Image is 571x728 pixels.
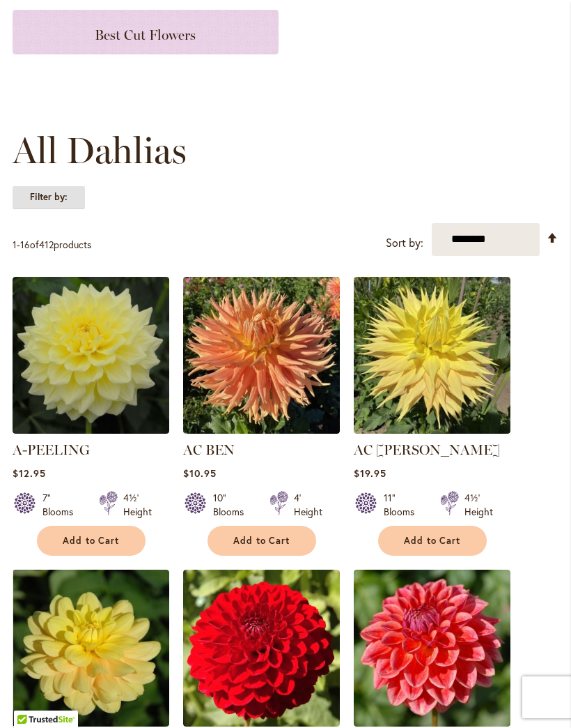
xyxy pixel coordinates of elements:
a: A-PEELING [13,441,90,458]
span: $19.95 [354,467,386,480]
button: Add to Cart [378,526,487,556]
a: AC BEN [183,441,235,458]
span: 412 [39,238,54,251]
span: Best Cut Flowers [95,26,196,43]
a: AC Jeri [354,423,510,437]
span: $10.95 [183,467,217,480]
span: Add to Cart [233,535,290,547]
span: $12.95 [13,467,46,480]
a: AC [PERSON_NAME] [354,441,500,458]
span: 16 [20,238,30,251]
a: A-Peeling [13,423,169,437]
span: Add to Cart [404,535,461,547]
p: - of products [13,234,91,256]
div: 4½' Height [123,491,152,519]
a: Best Cut Flowers [13,10,279,54]
img: ALL THAT JAZZ [354,570,510,727]
div: 11" Blooms [384,491,423,519]
img: ALI OOP [183,570,340,727]
div: 4½' Height [464,491,493,519]
iframe: Launch Accessibility Center [10,678,49,718]
a: AC BEN [183,423,340,437]
img: AC Jeri [354,277,510,434]
strong: Filter by: [13,185,85,209]
div: 10" Blooms [213,491,253,519]
img: AC BEN [183,277,340,434]
button: Add to Cart [37,526,146,556]
img: AHOY MATEY [13,570,169,727]
span: Add to Cart [63,535,120,547]
div: 4' Height [294,491,322,519]
span: 1 [13,238,17,251]
img: A-Peeling [13,277,169,434]
div: 7" Blooms [42,491,82,519]
span: All Dahlias [13,130,187,172]
button: Add to Cart [208,526,316,556]
label: Sort by: [386,230,423,256]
